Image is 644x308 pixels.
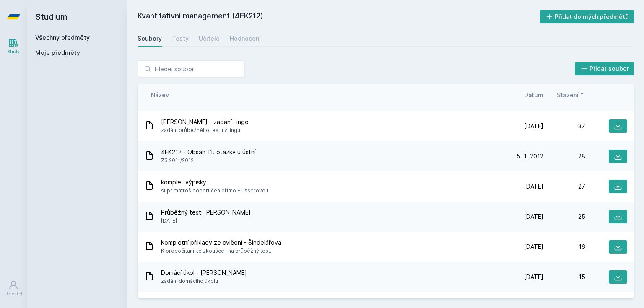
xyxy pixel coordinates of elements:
div: 16 [543,243,585,251]
span: Domácí úkol - [PERSON_NAME] [161,269,247,277]
span: Kompletní příklady ze cvičení - Šindelářová [161,238,281,247]
div: 27 [543,182,585,191]
span: komplet výpisky [161,178,268,186]
button: Přidat do mých předmětů [540,10,634,23]
div: Učitelé [199,34,220,43]
div: 25 [543,212,585,221]
div: Study [8,49,20,55]
a: Učitelé [199,30,220,47]
div: 37 [543,122,585,130]
span: [DATE] [524,212,543,221]
a: Testy [172,30,189,47]
span: supr matroš doporučen přímo Flusserovou [161,186,268,195]
button: Název [151,91,169,99]
span: Průběžný test; [PERSON_NAME] [161,208,251,217]
span: zadání průběžného testu v lingu [161,126,249,135]
span: ZS 2011/2012 [161,156,256,165]
span: [PERSON_NAME] - zadání Lingo [161,118,249,126]
a: Hodnocení [230,30,261,47]
span: 5. 1. 2012 [517,152,543,160]
div: 15 [543,273,585,281]
button: Datum [524,91,543,99]
button: Přidat soubor [575,62,634,75]
span: Stažení [557,91,579,99]
div: Soubory [138,34,162,43]
span: [DATE] [161,217,251,225]
span: [DATE] [524,243,543,251]
input: Hledej soubor [138,60,245,77]
span: zadání domácího úkolu [161,277,247,285]
span: Moje předměty [35,49,80,57]
span: [DATE] [524,122,543,130]
a: Všechny předměty [35,34,90,41]
div: 28 [543,152,585,160]
span: 4EK212 - Obsah 11. otázky u ústní [161,148,256,156]
span: [DATE] [524,273,543,281]
div: Uživatel [5,291,22,297]
span: K propočítání ke zkoušce i na průběžný test. [161,247,281,255]
button: Stažení [557,91,585,99]
a: Study [2,34,25,59]
a: Uživatel [2,276,25,301]
span: [DATE] [524,182,543,191]
a: Soubory [138,30,162,47]
div: Testy [172,34,189,43]
div: Hodnocení [230,34,261,43]
h2: Kvantitativní management (4EK212) [138,10,540,23]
